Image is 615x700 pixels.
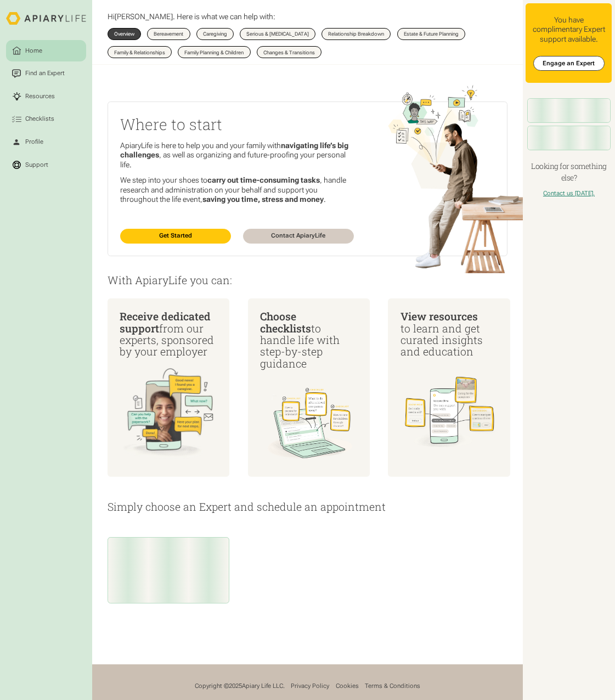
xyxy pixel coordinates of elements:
a: Receive dedicated supportfrom our experts, sponsored by your employer [108,298,229,477]
a: Resources [6,86,86,107]
div: to handle life with step-by-step guidance [260,311,358,369]
div: Find an Expert [24,69,66,78]
div: Home [24,46,44,55]
h2: Where to start [120,114,353,135]
a: Overview [108,28,141,40]
span: Choose checklists [260,309,311,335]
a: Get expert SupportName [108,537,229,603]
span: View resources [400,309,478,323]
a: Estate & Future Planning [397,28,465,40]
a: Get Started [120,229,231,244]
div: Checklists [24,115,56,124]
div: Caregiving [203,31,227,36]
div: from our experts, sponsored by your employer [120,311,217,358]
a: Choose checkliststo handle life with step-by-step guidance [248,298,370,477]
div: to learn and get curated insights and education [400,311,498,358]
div: Bereavement [154,31,183,36]
p: ApiaryLife is here to help you and your family with , as well as organizing and future-proofing y... [120,141,353,170]
div: Serious & [MEDICAL_DATA] [246,31,309,36]
div: Family & Relationships [114,50,165,55]
div: You have complimentary Expert support available. [532,15,606,44]
a: Bereavement [147,28,190,40]
a: Find an Expert [6,63,86,84]
a: Home [6,40,86,61]
h4: Looking for something else? [526,161,612,184]
div: Support [24,160,50,170]
p: Hi . Here is what we can help with: [108,12,275,21]
a: Family & Relationships [108,46,172,58]
div: Estate & Future Planning [404,31,459,36]
a: Terms & Conditions [365,682,420,690]
a: Engage an Expert [533,56,605,71]
span: Receive dedicated support [120,309,211,335]
a: Profile [6,132,86,153]
strong: carry out time-consuming tasks [207,176,320,184]
a: Serious & [MEDICAL_DATA] [240,28,315,40]
a: Privacy Policy [291,682,329,690]
p: Simply choose an Expert and schedule an appointment [108,501,507,512]
div: Relationship Breakdown [328,31,384,36]
span: 2025 [229,682,242,690]
a: Family Planning & Children [178,46,250,58]
strong: navigating life’s big challenges [120,141,348,159]
div: Copyright © Apiary Life LLC. [195,682,285,690]
div: Resources [24,92,57,101]
a: View resources to learn and get curated insights and education [388,298,510,477]
div: Changes & Transitions [263,50,315,55]
strong: saving you time, stress and money [202,195,324,204]
a: Caregiving [196,28,234,40]
a: Support [6,154,86,176]
div: Profile [24,138,45,147]
p: We step into your shoes to , handle research and administration on your behalf and support you th... [120,176,353,204]
div: Family Planning & Children [184,50,244,55]
a: Changes & Transitions [257,46,321,58]
p: With ApiaryLife you can: [108,274,507,286]
a: Checklists [6,109,86,130]
a: Relationship Breakdown [321,28,391,40]
a: Contact us [DATE]. [543,190,595,197]
span: [PERSON_NAME] [115,12,173,21]
a: Cookies [336,682,359,690]
a: Contact ApiaryLife [243,229,354,244]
